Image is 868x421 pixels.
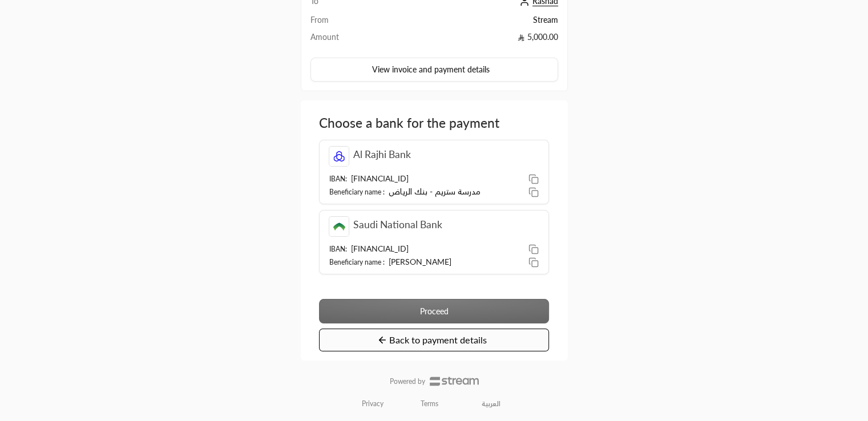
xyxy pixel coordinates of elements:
[389,334,487,345] span: Back to payment details
[329,256,522,269] td: Beneficiary name :
[349,244,414,253] span: [FINANCIAL_ID]
[411,14,558,31] td: Stream
[319,329,549,351] button: Back to payment details
[310,14,411,31] td: From
[475,395,507,413] a: العربية
[329,216,349,237] img: snb.png
[421,399,438,408] a: Terms
[319,115,549,131] h5: Choose a bank for the payment
[349,173,414,183] span: [FINANCIAL_ID]
[362,399,383,408] a: Privacy
[310,31,411,48] td: Amount
[353,148,411,160] span: Al Rajhi Bank
[329,242,522,256] td: IBAN :
[329,146,349,167] img: alrajhi.png
[310,58,558,82] button: View invoice and payment details
[390,377,425,386] p: Powered by
[386,257,457,266] span: [PERSON_NAME]
[386,187,486,196] span: مدرسة ستريم - بنك الرياض
[353,218,442,230] span: Saudi National Bank
[411,31,558,48] td: 5,000.00
[329,172,525,185] td: IBAN :
[329,185,525,199] td: Beneficiary name :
